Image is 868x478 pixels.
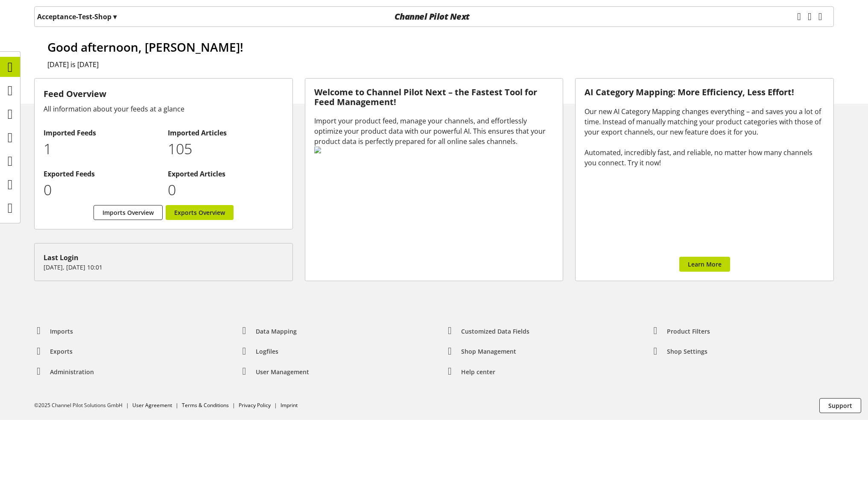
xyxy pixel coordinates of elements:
[461,367,495,376] span: Help center
[679,257,730,272] a: Learn More
[585,88,824,97] h3: AI Category Mapping: More Efficiency, Less Effort!
[113,12,117,21] span: ▾
[644,325,717,338] a: Product Filters
[256,347,278,356] span: Logfiles
[819,398,861,413] button: Support
[438,345,523,358] a: Shop Management
[47,39,243,55] span: Good afternoon, [PERSON_NAME]!
[688,260,722,269] span: Learn More
[44,252,283,263] div: Last Login
[314,147,554,153] img: 78e1b9dcff1e8392d83655fcfc870417.svg
[828,401,852,410] span: Support
[256,327,297,336] span: Data Mapping
[44,138,159,160] p: 1
[27,365,101,379] a: Administration
[461,347,516,356] span: Shop Management
[50,347,73,356] span: Exports
[50,327,73,336] span: Imports
[37,12,117,22] p: Acceptance-Test-Shop
[233,345,285,358] a: Logfiles
[44,263,283,272] p: [DATE], [DATE] 10:01
[314,116,554,147] div: Import your product feed, manage your channels, and effortlessly optimize your product data with ...
[27,345,79,358] a: Exports
[644,345,714,358] a: Shop Settings
[168,128,283,138] h2: Imported Articles
[34,402,132,409] li: ©2025 Channel Pilot Solutions GmbH
[438,325,536,338] a: Customized Data Fields
[94,205,163,220] a: Imports Overview
[281,402,298,409] a: Imprint
[102,208,154,217] span: Imports Overview
[168,169,283,179] h2: Exported Articles
[585,106,824,168] div: Our new AI Category Mapping changes everything – and saves you a lot of time. Instead of manually...
[667,327,710,336] span: Product Filters
[44,104,283,114] div: All information about your feeds at a glance
[44,169,159,179] h2: Exported Feeds
[166,205,234,220] a: Exports Overview
[239,402,271,409] a: Privacy Policy
[667,347,707,356] span: Shop Settings
[47,59,834,70] h2: [DATE] is [DATE]
[34,6,834,27] nav: main navigation
[44,179,159,201] p: 0
[461,327,529,336] span: Customized Data Fields
[256,367,309,376] span: User Management
[50,367,94,376] span: Administration
[27,325,80,338] a: Imports
[168,138,283,160] p: 105
[182,402,229,409] a: Terms & Conditions
[314,88,554,107] h3: Welcome to Channel Pilot Next – the Fastest Tool for Feed Management!
[44,88,283,100] h3: Feed Overview
[233,325,304,338] a: Data Mapping
[168,179,283,201] p: 0
[174,208,225,217] span: Exports Overview
[438,365,502,379] a: Help center
[44,128,159,138] h2: Imported Feeds
[233,365,316,379] a: User Management
[132,402,172,409] a: User Agreement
